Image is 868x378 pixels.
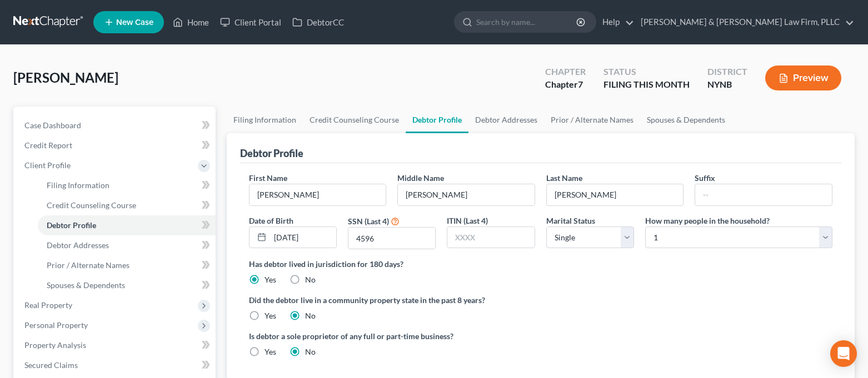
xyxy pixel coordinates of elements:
[38,195,216,215] a: Credit Counseling Course
[13,69,118,85] span: [PERSON_NAME]
[270,227,336,248] input: MM/DD/YYYY
[38,215,216,235] a: Debtor Profile
[47,180,109,190] span: Filing Information
[214,12,287,32] a: Client Portal
[250,184,386,205] input: --
[16,355,216,375] a: Secured Claims
[249,215,293,226] label: Date of Birth
[47,240,109,250] span: Debtor Addresses
[24,140,72,150] span: Credit Report
[468,107,544,133] a: Debtor Addresses
[287,12,350,32] a: DebtorCC
[765,65,841,90] button: Preview
[24,320,88,330] span: Personal Property
[249,172,287,184] label: First Name
[24,160,71,170] span: Client Profile
[38,235,216,255] a: Debtor Addresses
[695,172,715,184] label: Suffix
[545,65,586,78] div: Chapter
[348,215,389,227] label: SSN (Last 4)
[24,300,72,310] span: Real Property
[38,275,216,295] a: Spouses & Dependents
[603,65,690,78] div: Status
[640,107,732,133] a: Spouses & Dependents
[116,18,153,27] span: New Case
[547,184,684,205] input: --
[635,12,854,32] a: [PERSON_NAME] & [PERSON_NAME] Law Firm, PLLC
[47,200,136,210] span: Credit Counseling Course
[303,107,406,133] a: Credit Counseling Course
[265,310,276,321] label: Yes
[476,12,578,32] input: Search by name...
[265,346,276,357] label: Yes
[38,175,216,195] a: Filing Information
[249,258,833,270] label: Has debtor lived in jurisdiction for 180 days?
[305,310,316,321] label: No
[16,115,216,135] a: Case Dashboard
[578,79,583,89] span: 7
[24,120,81,130] span: Case Dashboard
[240,147,303,160] div: Debtor Profile
[249,294,833,306] label: Did the debtor live in a community property state in the past 8 years?
[305,274,316,285] label: No
[447,215,488,226] label: ITIN (Last 4)
[24,360,78,370] span: Secured Claims
[38,255,216,275] a: Prior / Alternate Names
[249,330,535,342] label: Is debtor a sole proprietor of any full or part-time business?
[348,228,435,249] input: XXXX
[707,78,747,91] div: NYNB
[227,107,303,133] a: Filing Information
[830,340,857,367] div: Open Intercom Messenger
[546,172,582,184] label: Last Name
[645,215,770,226] label: How many people in the household?
[545,78,586,91] div: Chapter
[544,107,640,133] a: Prior / Alternate Names
[398,184,535,205] input: M.I
[597,12,634,32] a: Help
[265,274,276,285] label: Yes
[305,346,316,357] label: No
[695,184,832,205] input: --
[16,335,216,355] a: Property Analysis
[16,135,216,155] a: Credit Report
[47,280,125,290] span: Spouses & Dependents
[707,65,747,78] div: District
[47,220,96,230] span: Debtor Profile
[24,340,86,350] span: Property Analysis
[397,172,444,184] label: Middle Name
[47,260,129,270] span: Prior / Alternate Names
[603,78,690,91] div: FILING THIS MONTH
[167,12,214,32] a: Home
[447,227,534,248] input: XXXX
[546,215,595,226] label: Marital Status
[406,107,468,133] a: Debtor Profile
